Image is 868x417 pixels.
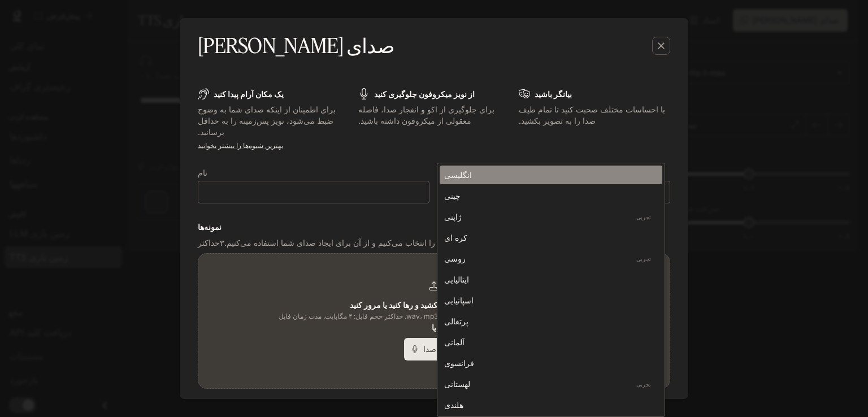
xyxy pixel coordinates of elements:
[444,254,466,263] font: روسی
[444,358,474,368] font: فرانسوی
[444,275,469,284] font: ایتالیایی
[636,255,651,262] font: تجربی
[444,379,470,389] font: لهستانی
[444,316,468,326] font: پرتغالی
[636,214,651,220] font: تجربی
[636,381,651,388] font: تجربی
[444,233,467,242] font: کره ای
[444,337,465,347] font: آلمانی
[444,170,472,180] font: انگلیسی
[444,296,474,305] font: اسپانیایی
[444,191,461,201] font: چینی
[444,400,463,410] font: هلندی
[444,212,462,221] font: ژاپنی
